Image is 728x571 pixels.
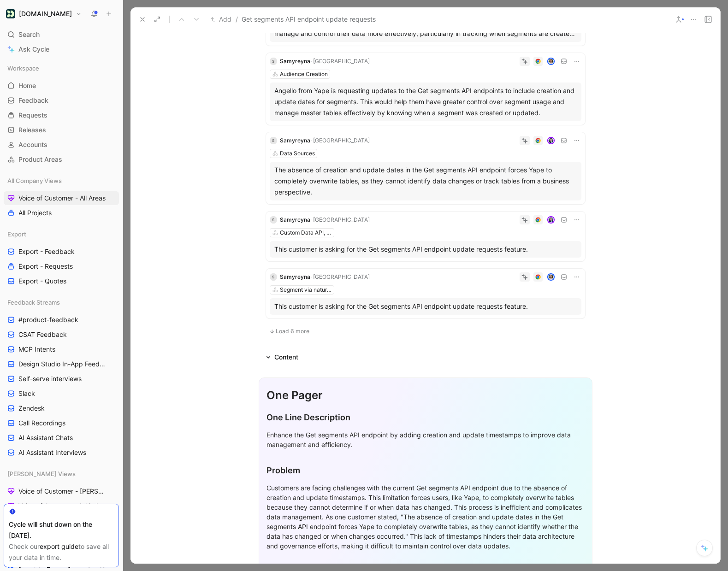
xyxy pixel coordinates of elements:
[270,58,277,65] div: S
[18,262,73,271] span: Export - Requests
[266,411,585,424] div: One Line Description
[18,247,75,256] span: Export - Feedback
[18,44,49,55] span: Ask Cycle
[266,464,585,477] div: Problem
[310,273,370,280] span: · [GEOGRAPHIC_DATA]
[7,230,26,239] span: Export
[7,176,62,185] span: All Company Views
[4,94,119,107] a: Feedback
[310,58,370,65] span: · [GEOGRAPHIC_DATA]
[9,519,114,541] div: Cycle will shut down on the [DATE].
[274,85,577,118] div: Angello from Yape is requesting updates to the Get segments API endpoints to include creation and...
[18,81,36,90] span: Home
[280,273,310,280] span: Samyreyna
[280,70,328,79] div: Audience Creation
[4,431,119,445] a: AI Assistant Chats
[4,174,119,220] div: All Company ViewsVoice of Customer - All AreasAll Projects
[4,227,119,241] div: Export
[4,42,119,56] a: Ask Cycle
[274,244,577,255] div: This customer is asking for the Get segments API endpoint update requests feature.
[266,326,313,337] button: Load 6 more
[262,352,302,363] div: Content
[18,501,106,511] span: Voice of Customer - Initiatives
[18,277,66,286] span: Export - Quotes
[4,274,119,288] a: Export - Quotes
[7,64,39,73] span: Workspace
[18,140,47,149] span: Accounts
[266,483,585,551] div: Customers are facing challenges with the current Get segments API endpoint due to the absence of ...
[18,155,62,164] span: Product Areas
[4,174,119,188] div: All Company Views
[242,14,376,25] span: Get segments API endpoint update requests
[4,206,119,220] a: All Projects
[4,79,119,93] a: Home
[18,404,45,413] span: Zendesk
[4,372,119,386] a: Self-serve interviews
[4,153,119,166] a: Product Areas
[18,125,46,135] span: Releases
[274,301,577,312] div: This customer is asking for the Get segments API endpoint update requests feature.
[4,7,84,20] button: Customer.io[DOMAIN_NAME]
[4,357,119,371] a: Design Studio In-App Feedback
[4,467,119,481] div: [PERSON_NAME] Views
[280,228,331,237] div: Custom Data API, Web, and Server integrations
[280,149,315,158] div: Data Sources
[18,330,67,339] span: CSAT Feedback
[4,123,119,137] a: Releases
[40,542,78,550] a: export guide
[18,111,47,120] span: Requests
[9,541,114,563] div: Check our to save all your data in time.
[548,217,554,223] img: avatar
[310,216,370,223] span: · [GEOGRAPHIC_DATA]
[18,418,65,428] span: Call Recordings
[4,295,119,309] div: Feedback Streams
[280,58,310,65] span: Samyreyna
[270,273,277,281] div: S
[266,387,585,404] div: One Pager
[4,28,119,41] div: Search
[4,313,119,327] a: #product-feedback
[18,315,78,324] span: #product-feedback
[7,469,76,478] span: [PERSON_NAME] Views
[7,298,60,307] span: Feedback Streams
[208,14,234,25] button: Add
[18,96,48,105] span: Feedback
[18,374,82,383] span: Self-serve interviews
[548,137,554,143] img: avatar
[274,352,298,363] div: Content
[4,295,119,459] div: Feedback Streams#product-feedbackCSAT FeedbackMCP IntentsDesign Studio In-App FeedbackSelf-serve ...
[274,165,577,198] div: The absence of creation and update dates in the Get segments API endpoint forces Yape to complete...
[4,61,119,75] div: Workspace
[18,389,35,398] span: Slack
[270,216,277,224] div: S
[266,430,585,449] div: Enhance the Get segments API endpoint by adding creation and update timestamps to improve data ma...
[19,10,72,18] h1: [DOMAIN_NAME]
[4,401,119,415] a: Zendesk
[310,137,370,144] span: · [GEOGRAPHIC_DATA]
[18,433,73,442] span: AI Assistant Chats
[236,14,238,25] span: /
[18,359,107,369] span: Design Studio In-App Feedback
[18,487,108,496] span: Voice of Customer - [PERSON_NAME]
[18,208,52,218] span: All Projects
[4,416,119,430] a: Call Recordings
[4,342,119,356] a: MCP Intents
[4,328,119,341] a: CSAT Feedback
[4,499,119,513] a: Voice of Customer - Initiatives
[4,138,119,152] a: Accounts
[4,227,119,288] div: ExportExport - FeedbackExport - RequestsExport - Quotes
[4,387,119,400] a: Slack
[4,446,119,459] a: AI Assistant Interviews
[276,328,309,335] span: Load 6 more
[280,285,331,294] div: Segment via natural language
[548,274,554,280] img: avatar
[18,345,55,354] span: MCP Intents
[280,216,310,223] span: Samyreyna
[280,137,310,144] span: Samyreyna
[270,137,277,144] div: S
[18,194,106,203] span: Voice of Customer - All Areas
[6,9,15,18] img: Customer.io
[548,58,554,64] img: avatar
[18,448,86,457] span: AI Assistant Interviews
[4,484,119,498] a: Voice of Customer - [PERSON_NAME]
